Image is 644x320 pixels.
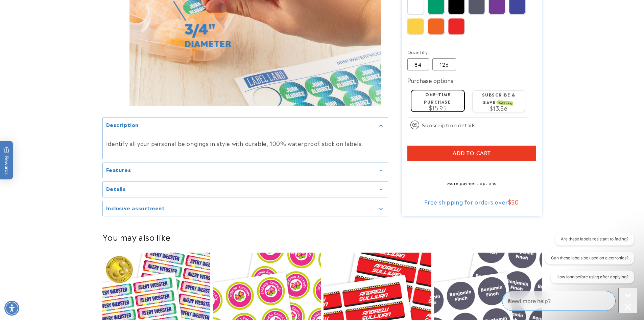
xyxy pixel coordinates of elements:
button: Add to cart [407,146,536,161]
img: Yellow [408,18,424,35]
span: Rewards [3,146,10,174]
div: Accessibility Menu [4,301,19,316]
h2: Features [106,166,131,173]
h2: Description [106,122,139,128]
img: Red [448,18,464,35]
h2: Inclusive assortment [106,205,165,211]
span: $ [508,198,511,206]
span: Subscription details [422,121,476,129]
label: Subscribe & save [482,91,516,105]
label: 84 [407,58,429,70]
iframe: Gorgias Floating Chat [502,288,637,313]
div: Free shipping for orders over [407,198,536,205]
span: SAVE 15% [498,100,514,106]
label: One-time purchase [424,91,451,104]
h2: You may also like [102,232,542,242]
label: 126 [432,58,456,70]
summary: Features [103,163,388,178]
summary: Inclusive assortment [103,201,388,216]
a: More payment options [407,180,536,186]
label: Purchase options [407,76,453,84]
summary: Description [103,118,388,133]
img: Orange [428,18,444,35]
iframe: Gorgias live chat conversation starters [540,233,638,290]
span: $15.95 [429,104,447,112]
span: Add to cart [453,150,491,156]
legend: Quantity [407,49,428,56]
summary: Details [103,182,388,197]
iframe: Sign Up via Text for Offers [5,266,86,286]
span: 50 [511,198,519,206]
h2: Details [106,185,126,192]
p: Identify all your personal belongings in style with durable, 100% waterproof stick on labels. [106,138,384,148]
span: $13.56 [490,104,508,112]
